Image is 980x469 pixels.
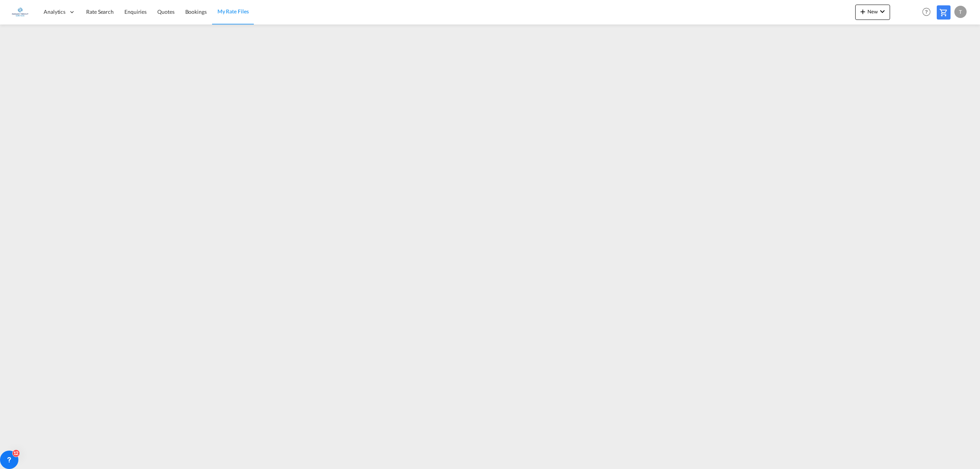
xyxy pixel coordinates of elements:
[44,8,65,16] span: Analytics
[217,8,249,15] span: My Rate Files
[858,7,867,16] md-icon: icon-plus 400-fg
[855,5,890,20] button: icon-plus 400-fgNewicon-chevron-down
[954,6,967,18] div: T
[185,8,207,15] span: Bookings
[878,7,887,16] md-icon: icon-chevron-down
[920,5,937,19] div: Help
[157,8,174,15] span: Quotes
[920,5,933,18] span: Help
[858,8,887,15] span: New
[86,8,114,15] span: Rate Search
[11,3,29,21] img: 6a2c35f0b7c411ef99d84d375d6e7407.jpg
[124,8,147,15] span: Enquiries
